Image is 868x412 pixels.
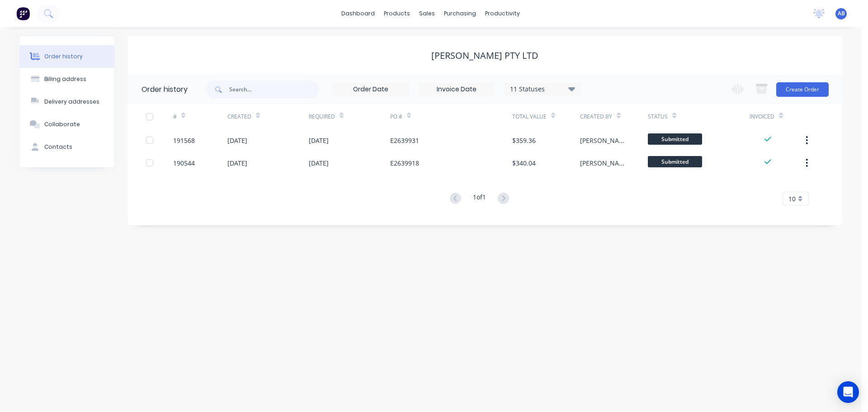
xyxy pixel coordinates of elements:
div: Total Value [512,113,547,121]
img: Factory [16,7,30,20]
div: Delivery addresses [44,98,99,106]
div: $340.04 [512,158,536,168]
div: 11 Statuses [505,84,580,94]
div: PO # [390,104,512,129]
button: Contacts [19,136,114,158]
input: Invoice Date [419,83,495,96]
div: Created [227,104,309,129]
div: Invoiced [750,113,774,121]
div: 1 of 1 [473,192,486,205]
div: productivity [481,7,524,20]
span: AB [838,9,845,18]
span: Submitted [648,156,702,167]
input: Order Date [333,83,409,96]
div: [PERSON_NAME] [580,158,630,168]
div: Created By [580,104,648,129]
div: $359.36 [512,136,536,145]
button: Collaborate [19,113,114,136]
span: 10 [788,194,796,204]
a: dashboard [337,7,379,20]
div: sales [415,7,439,20]
div: purchasing [439,7,481,20]
div: [PERSON_NAME] [580,136,630,145]
button: Delivery addresses [19,90,114,113]
div: Collaborate [44,120,80,128]
div: Created By [580,113,612,121]
div: Required [309,104,390,129]
div: Status [648,113,668,121]
div: # [173,104,227,129]
div: [PERSON_NAME] Pty Ltd [431,50,538,61]
div: PO # [390,113,402,121]
div: Status [648,104,750,129]
div: Open Intercom Messenger [837,381,859,403]
div: Invoiced [750,104,804,129]
div: products [379,7,415,20]
div: [DATE] [227,136,247,145]
div: Billing address [44,75,86,83]
div: E2639931 [390,136,419,145]
input: Search... [229,81,319,99]
div: [DATE] [309,136,329,145]
div: Created [227,113,251,121]
div: Contacts [44,143,72,151]
button: Create Order [776,82,829,97]
div: 190544 [173,158,195,168]
span: Submitted [648,133,702,145]
div: Required [309,113,335,121]
div: Total Value [512,104,580,129]
div: # [173,113,177,121]
button: Order history [19,45,114,68]
button: Billing address [19,68,114,90]
div: Order history [142,84,188,95]
div: Order history [44,52,83,61]
div: [DATE] [309,158,329,168]
div: E2639918 [390,158,419,168]
div: 191568 [173,136,195,145]
div: [DATE] [227,158,247,168]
